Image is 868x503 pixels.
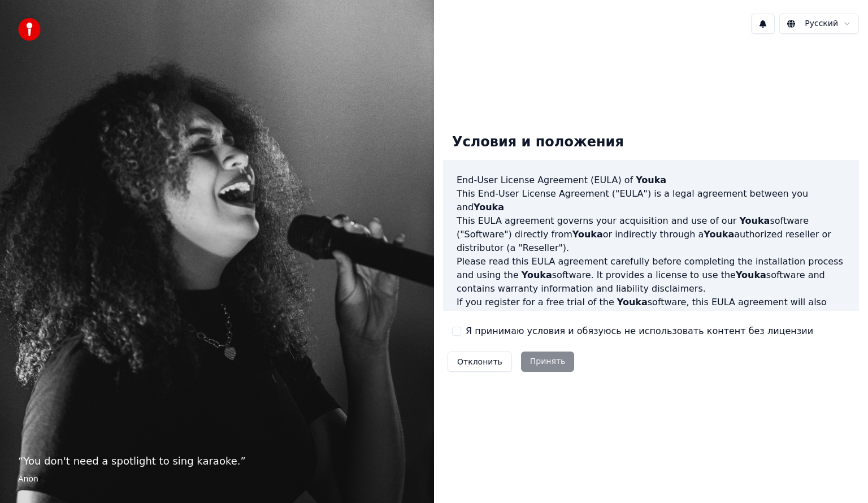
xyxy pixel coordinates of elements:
span: Youka [572,229,603,240]
span: Youka [736,270,766,280]
footer: Anon [18,474,416,485]
p: If you register for a free trial of the software, this EULA agreement will also govern that trial... [457,296,845,350]
p: Please read this EULA agreement carefully before completing the installation process and using th... [457,255,845,296]
img: youka [18,18,41,41]
button: Отклонить [448,352,512,372]
span: Youka [739,215,770,226]
span: Youka [759,310,789,321]
span: Youka [522,270,552,280]
p: “ You don't need a spotlight to sing karaoke. ” [18,453,416,469]
label: Я принимаю условия и обязуюсь не использовать контент без лицензии [466,324,813,338]
span: Youka [704,229,734,240]
span: Youka [636,175,666,185]
div: Условия и положения [443,124,633,161]
p: This EULA agreement governs your acquisition and use of our software ("Software") directly from o... [457,214,845,255]
h3: End-User License Agreement (EULA) of [457,174,845,187]
p: This End-User License Agreement ("EULA") is a legal agreement between you and [457,187,845,214]
span: Youka [474,202,504,213]
span: Youka [617,297,648,307]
